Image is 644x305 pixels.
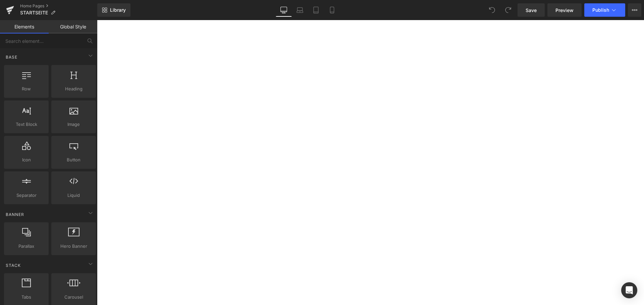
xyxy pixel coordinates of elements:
button: Undo [485,3,499,17]
a: New Library [97,3,130,17]
span: Preview [555,7,574,14]
a: Preview [547,3,582,17]
a: Home Pages [20,3,97,9]
span: Library [110,7,126,13]
span: Icon [6,156,47,163]
span: Text Block [6,121,47,128]
span: Stack [5,262,21,269]
span: Row [6,85,47,92]
span: Hero Banner [53,243,94,250]
span: Carousel [53,294,94,301]
span: Image [53,121,94,128]
a: Laptop [292,3,308,17]
span: STARTSEITE [20,10,48,15]
a: Mobile [324,3,340,17]
span: Separator [6,192,47,199]
a: Tablet [308,3,324,17]
button: Redo [501,3,515,17]
div: Open Intercom Messenger [621,282,637,298]
a: Desktop [276,3,292,17]
span: Parallax [6,243,47,250]
span: Tabs [6,294,47,301]
button: Publish [584,3,625,17]
span: Liquid [53,192,94,199]
span: Heading [53,85,94,92]
span: Base [5,54,18,60]
span: Save [526,7,537,14]
span: Button [53,156,94,163]
span: Banner [5,211,25,218]
span: Publish [592,7,609,13]
button: More [628,3,641,17]
a: Global Style [49,20,97,33]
